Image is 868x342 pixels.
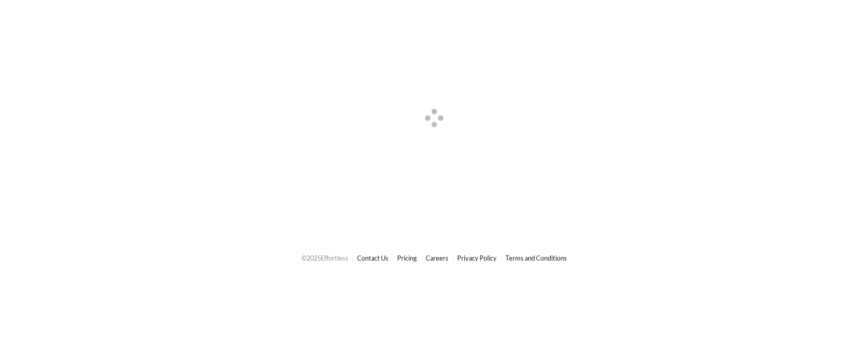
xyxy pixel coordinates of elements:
[397,254,417,262] a: Pricing
[505,254,567,262] a: Terms and Conditions
[426,254,448,262] a: Careers
[357,254,388,262] a: Contact Us
[457,254,497,262] a: Privacy Policy
[302,254,348,262] span: © 2025 Effortless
